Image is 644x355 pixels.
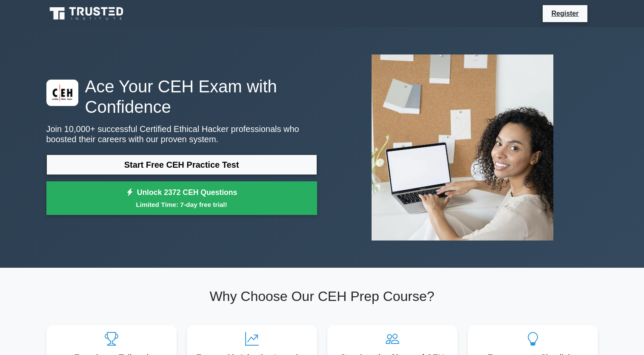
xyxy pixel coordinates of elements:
a: Unlock 2372 CEH QuestionsLimited Time: 7-day free trial! [46,181,317,215]
p: Join 10,000+ successful Certified Ethical Hacker professionals who boosted their careers with our... [46,124,317,144]
h1: Ace Your CEH Exam with Confidence [46,76,317,117]
a: Register [546,8,584,19]
h2: Why Choose Our CEH Prep Course? [46,288,598,304]
a: Start Free CEH Practice Test [46,155,317,175]
small: Limited Time: 7-day free trial! [57,200,306,209]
